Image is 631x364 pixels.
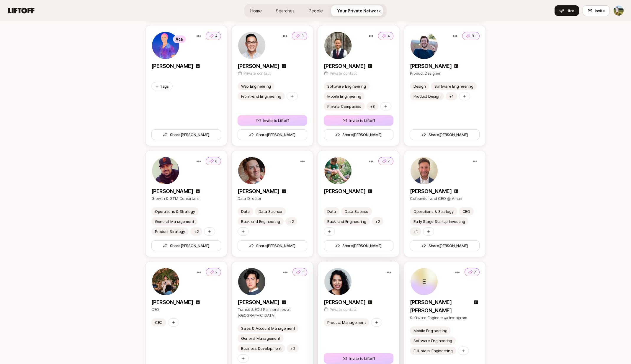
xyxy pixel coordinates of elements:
p: General Management [155,218,194,224]
img: ACg8ocLvjhFXXvRClJjm-xPfkkp9veM7FpBgciPjquukK9GRrNvCg31i2A=s160-c [411,32,438,59]
div: +2 [194,228,199,234]
p: Private contact [330,306,357,312]
p: Data Science [345,208,368,214]
p: [PERSON_NAME] [238,298,279,306]
img: 27963843_fd39_4c38_b3e1_7a283bfd4dff.jpg [411,157,438,184]
p: +1 [449,93,453,99]
a: 6[PERSON_NAME]Growth & GTM ConsultantOperations & StrategyGeneral ManagementProduct Strategy+2Sha... [146,151,227,257]
a: Home [246,5,267,16]
p: +8 [370,103,375,109]
p: Private contact [243,70,271,76]
span: Hire [566,8,574,14]
p: [PERSON_NAME] [151,187,193,195]
a: [PERSON_NAME]Data DirectorDataData ScienceBack-end Engineering+2Share[PERSON_NAME] [232,151,313,257]
button: 7 [378,157,393,165]
button: Share[PERSON_NAME] [238,129,307,140]
div: +2 [290,345,295,351]
p: 7 [474,270,476,275]
div: Mobile Engineering [327,93,361,99]
p: CEO [151,306,221,312]
img: 1837ba7b_b186_4877_999b_df32fa455514.jpg [238,32,265,59]
p: Data [327,208,336,214]
img: f1d21661_8497_401d_9e71_5cd0c6d81040.jpg [238,157,265,184]
p: 7 [388,159,390,164]
img: 8cb77b6b_04d1_4d33_baff_42962a893d71.jpg [152,32,179,59]
p: 3 [301,33,304,39]
span: Share [PERSON_NAME] [421,243,468,249]
p: Operations & Strategy [413,208,454,214]
p: CEO [462,208,470,214]
p: [PERSON_NAME] [324,62,365,70]
p: Back-end Engineering [327,218,366,224]
p: Data Science [259,208,282,214]
p: 1 [302,270,304,275]
p: Back-end Engineering [241,218,280,224]
button: Share[PERSON_NAME] [410,129,480,140]
button: Invite to Liftoff [238,115,307,126]
p: Sales & Account Management [241,325,295,331]
button: 8+ [462,32,480,40]
p: Transit & EDU Partnerships at [GEOGRAPHIC_DATA] [238,306,307,318]
p: Design [413,83,426,89]
span: Invite [595,8,605,14]
a: 8+[PERSON_NAME]Product DesignerDesignSoftware EngineeringProduct Design+1Share[PERSON_NAME] [404,25,485,146]
p: 6 [215,159,218,164]
span: Share [PERSON_NAME] [335,132,382,138]
p: 8+ [472,33,476,39]
img: a305352e_9152_435c_beb7_acc83ec683c2.jpg [152,157,179,184]
p: [PERSON_NAME] [410,187,452,195]
img: e0e7876b_0a85_4a29_b4fd_ea03fcce9592.jpg [324,32,352,59]
button: Tyler Kieft [613,5,624,16]
button: Share[PERSON_NAME] [410,240,480,251]
span: Share [PERSON_NAME] [163,243,210,249]
p: Web Engineering [241,83,271,89]
button: 7 [465,268,480,276]
p: Cofounder and CEO @ Amari [410,195,480,201]
img: Tyler Kieft [614,6,624,16]
span: Share [PERSON_NAME] [249,243,296,249]
p: General Management [241,335,280,341]
div: Product Strategy [155,228,185,234]
p: [PERSON_NAME] [PERSON_NAME] [410,298,471,315]
p: Product Management [327,319,366,325]
span: Share [PERSON_NAME] [335,243,382,249]
p: Front-end Engineering [241,93,281,99]
p: Data [241,208,250,214]
button: 6 [206,157,221,165]
p: [PERSON_NAME] [324,298,365,306]
div: Product Design [413,93,440,99]
p: Private contact [330,70,357,76]
p: [PERSON_NAME] [151,62,193,70]
p: Tags [160,83,169,89]
p: [PERSON_NAME] [324,187,365,195]
a: Ace4[PERSON_NAME]TagsShare[PERSON_NAME] [146,25,227,146]
button: Invite to Liftoff [324,115,393,126]
a: Searches [271,5,299,16]
span: Searches [276,8,295,14]
button: Invite to Liftoff [324,353,393,364]
p: Software Engineering [434,83,473,89]
div: Software Engineering [413,338,452,344]
img: ACg8ocKtLU_6q28kU66IWAHuTNTH-QM206wbNa4sBrumsjfXkU8Je4L1=s160-c [324,157,352,184]
button: Share[PERSON_NAME] [151,240,221,251]
p: Full-stack Engineering [413,348,452,354]
p: Ace [176,36,183,43]
a: 7[PERSON_NAME]DataData ScienceBack-end Engineering+2Share[PERSON_NAME] [318,151,399,257]
p: +2 [375,218,380,224]
button: Hire [555,5,579,16]
div: Private Companies [327,103,361,109]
